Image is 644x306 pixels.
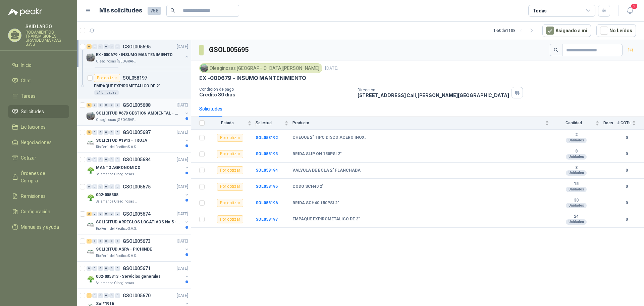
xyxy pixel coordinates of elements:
[115,184,120,189] div: 0
[96,165,141,171] p: MANTO AGRONOMICO
[109,44,114,49] div: 0
[104,293,109,298] div: 0
[177,265,188,272] p: [DATE]
[99,6,142,15] h1: Mis solicitudes
[553,132,599,138] b: 2
[96,59,138,64] p: Oleaginosas [GEOGRAPHIC_DATA][PERSON_NAME]
[87,157,92,162] div: 0
[96,253,137,259] p: Rio Fertil del Pacífico S.A.S.
[256,151,278,156] b: SOL058193
[325,65,338,72] p: [DATE]
[96,219,179,225] p: SOLICITUD ARREGLOS LOCATIVOS No 5 - PICHINDE
[217,134,243,142] div: Por cotizar
[542,24,591,37] button: Asignado a mi
[8,8,42,16] img: Logo peakr
[109,239,114,244] div: 0
[21,192,46,200] span: Remisiones
[217,215,243,223] div: Por cotizar
[104,157,109,162] div: 0
[553,198,599,203] b: 30
[256,117,292,130] th: Solicitud
[104,130,109,135] div: 0
[109,103,114,107] div: 0
[209,121,246,125] span: Estado
[617,200,636,206] b: 0
[617,167,636,174] b: 0
[292,201,339,206] b: BRIDA SCH40 150PSI 2"
[87,275,95,283] img: Company Logo
[292,217,360,222] b: EMPAQUE EXPIROMETALICO DE 2"
[104,239,109,244] div: 0
[256,217,278,222] b: SOL058197
[21,170,63,184] span: Órdenes de Compra
[87,101,190,123] a: 6 0 0 0 0 0 GSOL005688[DATE] Company LogoSOLICITUD #678 GESTIÓN AMBIENTAL - TUMACOOleaginosas [GE...
[553,117,603,130] th: Cantidad
[123,157,151,162] p: GSOL005684
[617,183,636,190] b: 0
[98,157,103,162] div: 0
[87,44,92,49] div: 6
[98,293,103,298] div: 0
[92,130,97,135] div: 0
[123,239,151,244] p: GSOL005673
[256,201,278,205] a: SOL058196
[96,192,118,198] p: 002-005308
[115,266,120,271] div: 0
[94,74,120,82] div: Por cotizar
[92,184,97,189] div: 0
[199,63,322,73] div: Oleaginosas [GEOGRAPHIC_DATA][PERSON_NAME]
[493,25,537,36] div: 1 - 50 de 1108
[109,212,114,216] div: 0
[115,44,120,49] div: 0
[8,221,69,233] a: Manuales y ayuda
[21,123,46,131] span: Licitaciones
[358,88,509,92] p: Dirección
[292,184,324,189] b: CODO SCH40 2"
[96,199,138,204] p: Salamanca Oleaginosas SAS
[217,150,243,158] div: Por cotizar
[92,103,97,107] div: 0
[98,184,103,189] div: 0
[617,121,631,125] span: # COTs
[87,128,190,150] a: 3 0 0 0 0 0 GSOL005687[DATE] Company LogoSOLICITUD #1943 - TROJARio Fertil del Pacífico S.A.S.
[77,71,191,98] a: Por cotizarSOL058197EMPAQUE EXPIROMETALICO DE 2"24 Unidades
[566,138,587,143] div: Unidades
[177,184,188,190] p: [DATE]
[8,74,69,87] a: Chat
[109,293,114,298] div: 0
[596,24,636,37] button: No Leídos
[292,151,342,157] b: BRIDA SLIP ON 150PSI 2"
[256,135,278,140] b: SOL058192
[177,211,188,217] p: [DATE]
[177,157,188,163] p: [DATE]
[8,136,69,149] a: Negociaciones
[115,239,120,244] div: 0
[8,190,69,203] a: Remisiones
[87,43,190,64] a: 6 0 0 0 0 0 GSOL005695[DATE] Company LogoEX -000679 - INSUMO MANTENIMIENTOOleaginosas [GEOGRAPHIC...
[8,105,69,118] a: Solicitudes
[358,92,509,98] p: [STREET_ADDRESS] Cali , [PERSON_NAME][GEOGRAPHIC_DATA]
[98,130,103,135] div: 0
[123,266,151,271] p: GSOL005671
[217,183,243,191] div: Por cotizar
[123,212,151,216] p: GSOL005674
[92,157,97,162] div: 0
[115,103,120,107] div: 0
[92,293,97,298] div: 0
[566,187,587,192] div: Unidades
[566,154,587,160] div: Unidades
[87,248,95,256] img: Company Logo
[603,117,617,130] th: Docs
[109,266,114,271] div: 0
[96,110,179,117] p: SOLICITUD #678 GESTIÓN AMBIENTAL - TUMACO
[87,193,95,202] img: Company Logo
[21,61,32,69] span: Inicio
[109,157,114,162] div: 0
[115,157,120,162] div: 0
[87,210,190,231] a: 3 0 0 0 0 0 GSOL005674[DATE] Company LogoSOLICITUD ARREGLOS LOCATIVOS No 5 - PICHINDERio Fertil d...
[177,293,188,299] p: [DATE]
[92,239,97,244] div: 0
[94,90,119,95] div: 24 Unidades
[87,103,92,107] div: 6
